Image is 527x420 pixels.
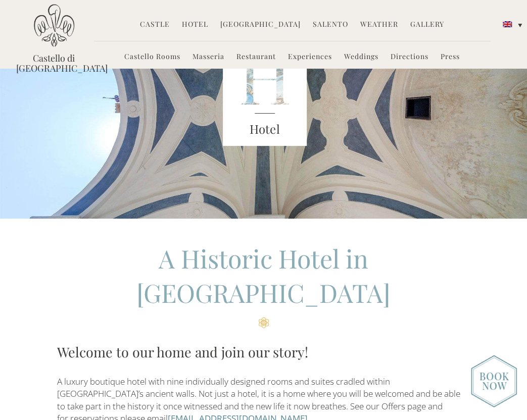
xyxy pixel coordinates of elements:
a: Castello Rooms [124,51,180,63]
a: Weddings [344,51,378,63]
a: Weather [360,19,398,31]
a: Castle [140,19,170,31]
a: Masseria [193,51,224,63]
a: Salento [313,19,348,31]
img: new-booknow.png [471,355,517,407]
a: Gallery [410,19,444,31]
img: English [503,21,512,27]
img: Castello di Ugento [34,4,74,47]
a: Hotel [182,19,208,31]
a: Press [441,51,460,63]
h2: A Historic Hotel in [GEOGRAPHIC_DATA] [57,241,470,328]
a: [GEOGRAPHIC_DATA] [220,19,301,31]
h3: Welcome to our home and join our story! [57,342,470,362]
a: Directions [391,51,428,63]
img: castello_header_block.png [223,40,307,146]
a: Restaurant [236,51,276,63]
a: Castello di [GEOGRAPHIC_DATA] [16,53,92,73]
a: Experiences [288,51,332,63]
h3: Hotel [223,120,307,138]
